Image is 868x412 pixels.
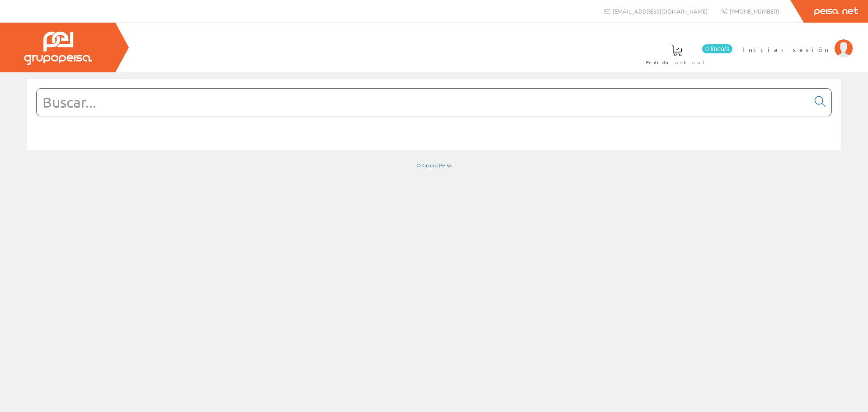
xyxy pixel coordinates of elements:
[702,44,732,53] span: 0 línea/s
[27,161,841,169] div: © Grupo Peisa
[730,7,779,15] span: [PHONE_NUMBER]
[742,45,830,54] span: Iniciar sesión
[646,58,708,67] span: Pedido actual
[37,89,809,116] input: Buscar...
[613,7,708,15] span: [EMAIL_ADDRESS][DOMAIN_NAME]
[742,38,853,46] a: Iniciar sesión
[24,32,92,65] img: Grupo Peisa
